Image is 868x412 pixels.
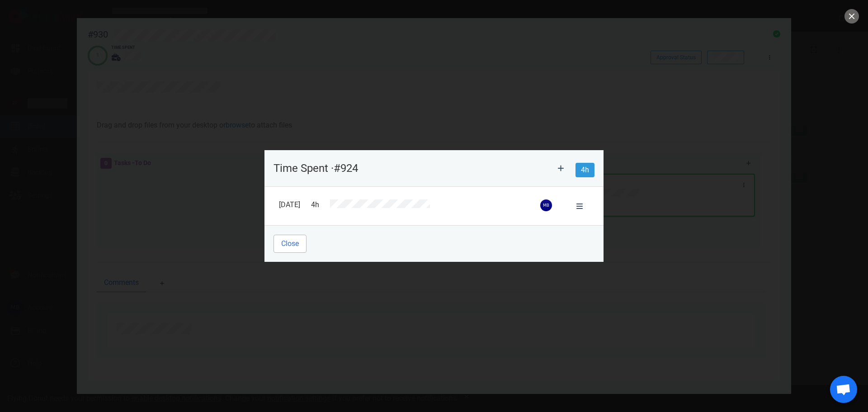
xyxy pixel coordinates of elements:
p: Time Spent · #924 [274,163,550,174]
td: [DATE] [274,196,306,216]
span: 4h [576,163,594,177]
button: Close [274,235,307,253]
button: close [844,9,859,24]
div: Open de chat [830,376,857,403]
img: 26 [540,199,552,211]
td: 4h [306,196,325,216]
